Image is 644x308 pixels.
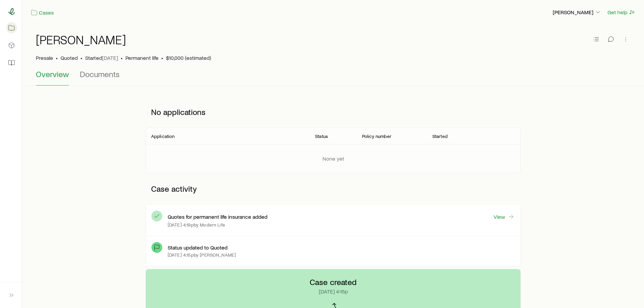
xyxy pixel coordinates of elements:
[168,244,228,251] p: Status updated to Quoted
[323,155,344,162] p: None yet
[161,54,163,61] span: •
[146,179,521,199] p: Case activity
[166,54,211,61] span: $10,000 (estimated)
[315,134,328,139] p: Status
[36,33,126,46] h1: [PERSON_NAME]
[56,54,58,61] span: •
[30,9,54,17] a: Cases
[80,69,120,79] span: Documents
[319,288,348,295] p: [DATE] 4:15p
[493,213,515,220] a: View
[80,54,82,61] span: •
[553,9,601,16] p: [PERSON_NAME]
[121,54,123,61] span: •
[607,8,636,16] button: Get help
[552,8,602,17] button: [PERSON_NAME]
[168,222,225,228] p: [DATE] 4:19p by Modern Life
[168,213,267,220] p: Quotes for permanent life insurance added
[36,54,53,61] p: Presale
[310,277,357,287] p: Case created
[168,252,236,258] p: [DATE] 4:15p by [PERSON_NAME]
[151,134,175,139] p: Application
[146,102,521,122] p: No applications
[85,54,118,61] p: Started
[432,134,448,139] p: Started
[362,134,391,139] p: Policy number
[125,54,159,61] span: Permanent life
[36,69,630,86] div: Case details tabs
[102,54,118,61] span: [DATE]
[61,54,78,61] span: Quoted
[36,69,69,79] span: Overview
